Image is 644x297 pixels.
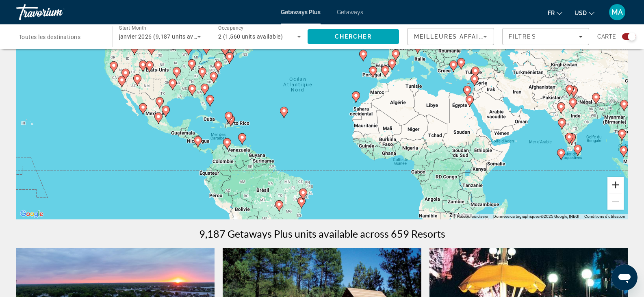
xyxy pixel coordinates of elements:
[493,214,579,219] span: Données cartographiques ©2025 Google, INEGI
[414,33,492,40] span: Meilleures affaires
[281,9,321,15] a: Getaways Plus
[548,10,555,16] span: fr
[218,33,283,40] span: 2 (1,560 units available)
[218,25,244,31] span: Occupancy
[308,29,399,44] button: Search
[16,2,98,23] a: Travorium
[575,7,594,19] button: Change currency
[457,214,488,219] button: Raccourcis clavier
[575,10,587,16] span: USD
[607,177,624,193] button: Zoom avant
[509,33,536,40] span: Filtres
[335,33,372,40] span: Chercher
[18,209,45,219] a: Ouvrir cette zone dans Google Maps (dans une nouvelle fenêtre)
[584,214,625,219] a: Conditions d'utilisation (s'ouvre dans un nouvel onglet)
[337,9,363,15] a: Getaways
[119,25,146,31] span: Start Month
[611,264,637,290] iframe: Bouton de lancement de la fenêtre de messagerie
[597,31,616,42] span: Carte
[611,8,623,16] span: MA
[607,193,624,210] button: Zoom arrière
[607,4,628,21] button: User Menu
[199,228,445,240] h1: 9,187 Getaways Plus units available across 659 Resorts
[18,209,45,219] img: Google
[548,7,562,19] button: Change language
[414,32,487,41] mat-select: Sort by
[502,28,589,45] button: Filters
[19,32,102,42] input: Select destination
[19,34,80,40] span: Toutes les destinations
[119,33,213,40] span: janvier 2026 (9,187 units available)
